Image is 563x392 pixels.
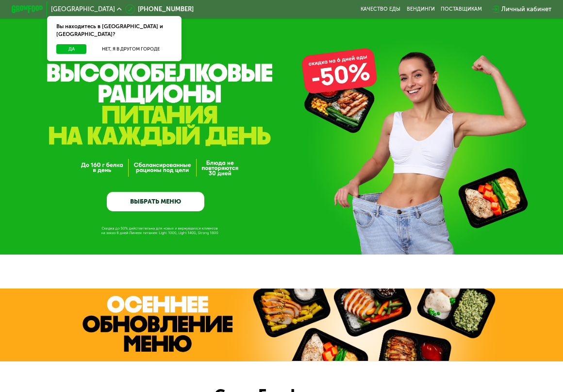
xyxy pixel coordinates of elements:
div: поставщикам [441,6,482,13]
button: Нет, я в другом городе [90,44,172,54]
div: Личный кабинет [501,4,551,14]
span: [GEOGRAPHIC_DATA] [51,6,115,13]
a: ВЫБРАТЬ МЕНЮ [107,192,204,211]
a: Вендинги [407,6,435,13]
a: Качество еды [361,6,400,13]
div: Вы находитесь в [GEOGRAPHIC_DATA] и [GEOGRAPHIC_DATA]? [47,16,182,44]
button: Да [56,44,86,54]
a: [PHONE_NUMBER] [125,4,194,14]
